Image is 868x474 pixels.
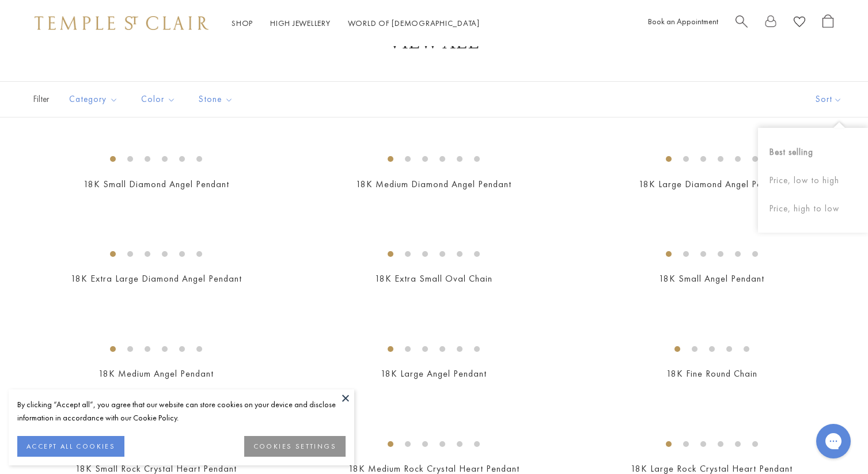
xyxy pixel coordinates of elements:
[758,138,868,166] button: Best selling
[244,436,346,457] button: COOKIES SETTINGS
[381,367,487,380] a: 18K Large Angel Pendant
[232,18,253,28] a: ShopShop
[736,14,748,32] a: Search
[17,398,346,424] div: By clicking “Accept all”, you agree that our website can store cookies on your device and disclos...
[648,16,718,26] a: Book an Appointment
[98,367,214,380] a: 18K Medium Angel Pendant
[758,166,868,195] button: Price, low to high
[375,272,492,285] a: 18K Extra Small Oval Chain
[17,436,124,457] button: ACCEPT ALL COOKIES
[348,18,480,28] a: World of [DEMOGRAPHIC_DATA]World of [DEMOGRAPHIC_DATA]
[60,86,127,112] button: Category
[810,420,856,462] iframe: Gorgias live chat messenger
[356,178,511,190] a: 18K Medium Diamond Angel Pendant
[822,14,833,32] a: Open Shopping Bag
[639,178,785,190] a: 18K Large Diamond Angel Pendant
[270,18,331,28] a: High JewelleryHigh Jewellery
[659,272,764,285] a: 18K Small Angel Pendant
[35,16,209,30] img: Temple St. Clair
[135,92,184,107] span: Color
[758,195,868,223] button: Price, high to low
[790,82,868,117] button: Show sort by
[190,86,242,112] button: Stone
[71,272,242,285] a: 18K Extra Large Diamond Angel Pendant
[794,14,805,32] a: View Wishlist
[84,178,229,190] a: 18K Small Diamond Angel Pendant
[193,92,242,107] span: Stone
[666,367,757,380] a: 18K Fine Round Chain
[63,92,127,107] span: Category
[232,16,480,31] nav: Main navigation
[132,86,184,112] button: Color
